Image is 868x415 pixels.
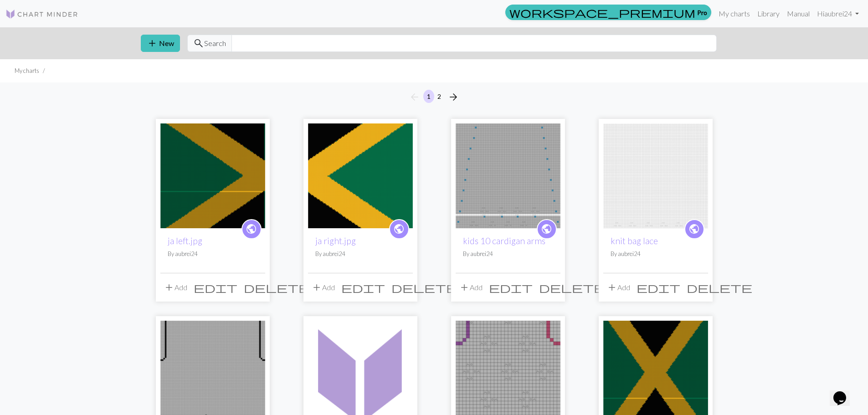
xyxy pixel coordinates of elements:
[633,279,683,296] button: Edit
[389,219,409,239] a: public
[393,220,405,238] i: public
[606,281,617,294] span: add
[637,282,680,293] i: Edit
[536,279,608,296] button: Delete
[391,281,457,294] span: delete
[611,250,701,258] p: By aubrei24
[537,219,557,239] a: public
[244,281,309,294] span: delete
[783,5,813,23] a: Manual
[603,170,708,179] a: knit bag lace
[5,9,78,20] img: Logo
[505,5,711,20] a: Pro
[147,37,158,50] span: add
[338,279,388,296] button: Edit
[603,123,708,228] img: knit bag lace
[489,282,533,293] i: Edit
[241,219,262,239] a: public
[308,170,413,179] a: ja right.jpg
[830,379,859,406] iframe: chat widget
[813,5,863,23] a: Hiaubrei24
[456,123,560,228] img: kids 10 cardigan arms
[160,279,190,296] button: Add
[341,282,385,293] i: Edit
[308,123,413,228] img: ja right.jpg
[611,236,658,246] a: knit bag lace
[688,222,700,236] span: public
[194,282,237,293] i: Edit
[168,250,258,258] p: By aubrei24
[193,37,204,50] span: search
[448,91,459,103] span: arrow_forward
[308,368,413,376] a: heart on cuff
[434,90,445,103] button: 2
[160,170,265,179] a: ja left.jpg
[459,281,470,294] span: add
[204,38,226,49] span: Search
[15,67,39,75] li: My charts
[423,90,434,103] button: 1
[160,123,265,228] img: ja left.jpg
[754,5,783,23] a: Library
[456,279,486,296] button: Add
[341,281,385,294] span: edit
[164,281,175,294] span: add
[637,281,680,294] span: edit
[246,222,257,236] span: public
[315,236,356,246] a: ja right.jpg
[246,220,257,238] i: public
[509,6,695,19] span: workspace_premium
[168,236,202,246] a: ja left.jpg
[311,281,322,294] span: add
[539,281,605,294] span: delete
[541,220,552,238] i: public
[486,279,536,296] button: Edit
[603,368,708,376] a: 2Flag_of_Jamaica.svg.PNG
[315,250,406,258] p: By aubrei24
[141,35,180,52] button: New
[456,170,560,179] a: kids 10 cardigan arms
[448,92,459,102] i: Next
[194,281,237,294] span: edit
[241,279,313,296] button: Delete
[688,220,700,238] i: public
[683,279,755,296] button: Delete
[541,222,552,236] span: public
[393,222,405,236] span: public
[463,250,553,258] p: By aubrei24
[388,279,460,296] button: Delete
[406,90,462,104] nav: Page navigation
[463,236,545,246] a: kids 10 cardigan arms
[456,368,560,376] a: Kids 10 lace cardigan front
[308,279,338,296] button: Add
[603,279,633,296] button: Add
[444,90,462,104] button: Next
[190,279,241,296] button: Edit
[687,281,752,294] span: delete
[715,5,754,23] a: My charts
[489,281,533,294] span: edit
[684,219,704,239] a: public
[160,368,265,376] a: kids 10 lace cardigan back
